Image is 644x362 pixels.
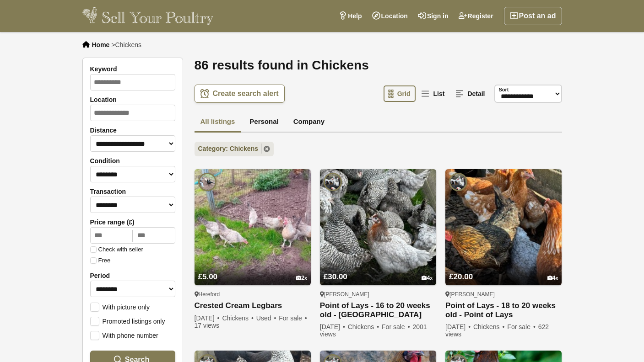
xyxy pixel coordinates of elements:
[417,85,450,102] a: List
[384,85,416,102] a: Grid
[111,41,141,48] li: >
[195,291,311,298] div: Hereford
[324,173,342,191] img: Pilling Poultry
[449,272,473,281] span: £20.00
[90,65,175,73] label: Keyword
[296,275,307,282] div: 2
[397,90,411,97] span: Grid
[367,7,413,25] a: Location
[198,173,216,191] img: Graham Powell
[451,85,490,102] a: Detail
[213,89,279,98] span: Create search alert
[445,323,471,330] span: [DATE]
[90,331,158,339] label: With phone number
[195,112,241,133] a: All listings
[195,85,285,103] a: Create search alert
[324,272,347,281] span: £30.00
[90,257,111,264] label: Free
[195,169,311,285] img: Crested Cream Legbars
[422,275,433,282] div: 4
[287,112,330,133] a: Company
[90,272,175,279] label: Period
[90,96,175,103] label: Location
[445,255,562,285] a: £20.00 4
[320,255,436,285] a: £30.00 4
[90,246,143,253] label: Check with seller
[449,173,467,191] img: Pilling Poultry
[115,41,141,48] span: Chickens
[195,58,562,73] h1: 86 results found in Chickens
[198,272,218,281] span: £5.00
[90,127,175,134] label: Distance
[90,188,175,195] label: Transaction
[334,7,367,25] a: Help
[473,323,506,330] span: Chickens
[256,314,277,322] span: Used
[320,169,436,285] img: Point of Lays - 16 to 20 weeks old - Lancashire
[382,323,411,330] span: For sale
[445,323,549,338] span: 622 views
[433,90,444,97] span: List
[507,323,536,330] span: For sale
[499,86,509,94] label: Sort
[92,41,110,48] a: Home
[348,323,380,330] span: Chickens
[82,7,214,25] img: Sell Your Poultry
[413,7,454,25] a: Sign in
[195,314,221,322] span: [DATE]
[445,301,562,319] a: Point of Lays - 18 to 20 weeks old - Point of Lays
[467,90,485,97] span: Detail
[320,323,346,330] span: [DATE]
[90,303,150,311] label: With picture only
[90,317,165,325] label: Promoted listings only
[195,322,219,329] span: 17 views
[195,301,311,311] a: Crested Cream Legbars
[445,169,562,285] img: Point of Lays - 18 to 20 weeks old - Point of Lays
[244,112,284,133] a: Personal
[320,323,427,338] span: 2001 views
[90,218,175,226] label: Price range (£)
[195,255,311,285] a: £5.00 2
[320,291,436,298] div: [PERSON_NAME]
[279,314,308,322] span: For sale
[454,7,498,25] a: Register
[504,7,562,25] a: Post an ad
[320,301,436,319] a: Point of Lays - 16 to 20 weeks old - [GEOGRAPHIC_DATA]
[222,314,254,322] span: Chickens
[547,275,558,282] div: 4
[90,157,175,165] label: Condition
[195,142,274,156] a: Category: Chickens
[445,291,562,298] div: [PERSON_NAME]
